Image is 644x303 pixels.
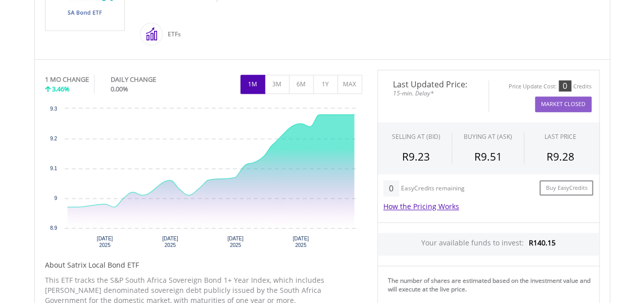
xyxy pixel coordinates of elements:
div: Price Update Cost: [509,83,557,90]
text: 9.3 [50,106,57,112]
text: 9.1 [50,166,57,171]
span: BUYING AT (ASK) [464,132,512,141]
div: ETFs [163,22,181,46]
span: R140.15 [529,238,556,247]
text: 8.9 [50,225,57,231]
a: Buy EasyCredits [539,180,593,196]
span: R9.23 [402,149,430,164]
div: LAST PRICE [544,132,576,141]
div: Your available funds to invest: [378,233,599,256]
text: 9.2 [50,136,57,141]
div: SELLING AT (BID) [391,132,440,141]
button: 1Y [313,75,338,94]
div: 1 MO CHANGE [45,75,89,84]
a: How the Pricing Works [383,201,459,211]
svg: Interactive chart [45,104,362,255]
span: 0.00% [111,84,128,93]
div: 0 [383,180,399,196]
button: 1M [240,75,265,94]
button: 6M [289,75,314,94]
h5: About Satrix Local Bond ETF [45,260,362,270]
span: 3.46% [52,84,70,93]
div: EasyCredits remaining [401,185,465,193]
div: 0 [559,80,571,91]
div: Credits [573,83,591,90]
button: Market Closed [535,96,591,112]
button: MAX [337,75,362,94]
text: [DATE] 2025 [96,236,113,248]
span: R9.28 [547,149,574,164]
div: The number of shares are estimated based on the investment value and will execute at the live price. [388,276,595,293]
button: 3M [265,75,289,94]
span: R9.51 [474,149,502,164]
text: 9 [54,195,57,201]
span: 15-min. Delay* [385,88,481,98]
div: Chart. Highcharts interactive chart. [45,104,362,255]
text: [DATE] 2025 [227,236,243,248]
text: [DATE] 2025 [162,236,178,248]
div: DAILY CHANGE [111,75,190,84]
span: Last Updated Price: [385,80,481,88]
text: [DATE] 2025 [292,236,309,248]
